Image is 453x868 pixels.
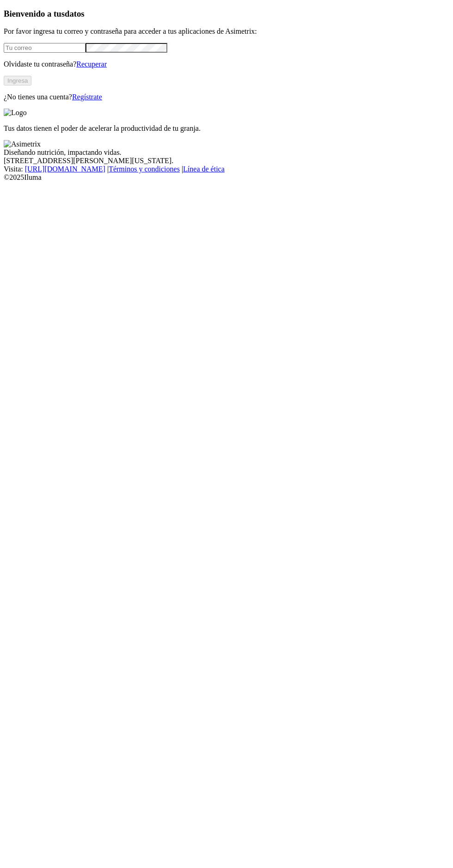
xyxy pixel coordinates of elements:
p: Por favor ingresa tu correo y contraseña para acceder a tus aplicaciones de Asimetrix: [4,27,449,36]
a: Línea de ética [183,165,225,173]
div: © 2025 Iluma [4,173,449,182]
h3: Bienvenido a tus [4,9,449,19]
div: [STREET_ADDRESS][PERSON_NAME][US_STATE]. [4,157,449,165]
p: ¿No tienes una cuenta? [4,93,449,101]
img: Logo [4,109,27,117]
div: Diseñando nutrición, impactando vidas. [4,148,449,157]
img: Asimetrix [4,140,41,148]
div: Visita : | | [4,165,449,173]
a: Términos y condiciones [109,165,180,173]
p: Tus datos tienen el poder de acelerar la productividad de tu granja. [4,124,449,133]
button: Ingresa [4,76,31,86]
input: Tu correo [4,43,86,53]
span: datos [65,9,85,18]
a: [URL][DOMAIN_NAME] [25,165,105,173]
p: Olvidaste tu contraseña? [4,60,449,68]
a: Recuperar [76,60,107,68]
a: Regístrate [72,93,102,101]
